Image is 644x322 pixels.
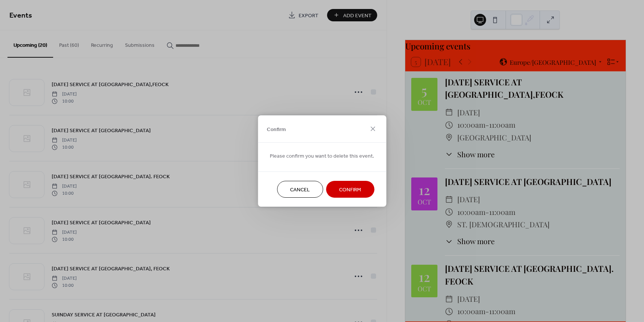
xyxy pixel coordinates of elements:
[267,125,286,133] span: Confirm
[326,181,374,198] button: Confirm
[339,186,361,194] span: Confirm
[290,186,310,194] span: Cancel
[277,181,323,198] button: Cancel
[270,152,374,160] span: Please confirm you want to delete this event.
